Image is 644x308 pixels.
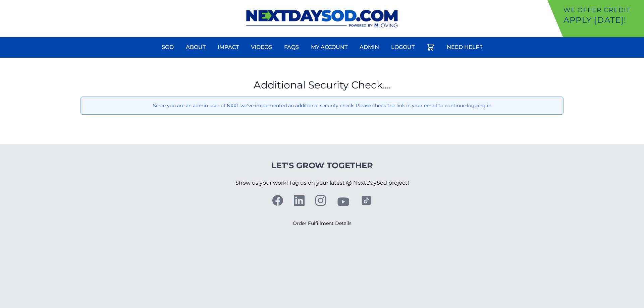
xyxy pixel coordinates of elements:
a: Impact [214,39,243,55]
a: Logout [387,39,419,55]
a: Need Help? [443,39,487,55]
a: Admin [356,39,383,55]
a: Sod [158,39,178,55]
a: Videos [247,39,276,55]
a: My Account [307,39,352,55]
p: Show us your work! Tag us on your latest @ NextDaySod project! [235,171,409,195]
p: We offer Credit [563,5,641,15]
h1: Additional Security Check.... [80,79,563,91]
a: Order Fulfillment Details [293,220,352,226]
a: About [182,39,210,55]
h4: Let's Grow Together [235,160,409,171]
p: Since you are an admin user of NXXT we've implemented an additional security check. Please check ... [86,102,558,109]
a: FAQs [280,39,303,55]
p: Apply [DATE]! [563,15,641,25]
